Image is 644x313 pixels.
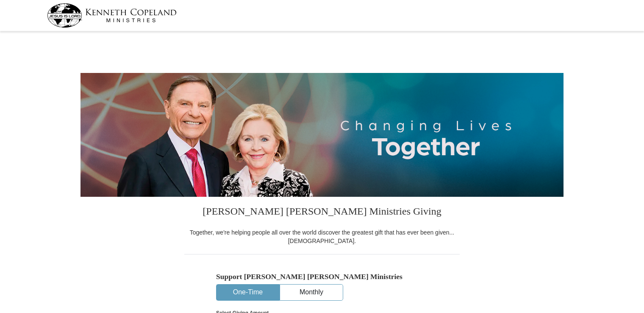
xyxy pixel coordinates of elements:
h5: Support [PERSON_NAME] [PERSON_NAME] Ministries [216,272,428,281]
img: kcm-header-logo.svg [47,3,177,28]
button: One-Time [217,285,279,300]
div: Together, we're helping people all over the world discover the greatest gift that has ever been g... [184,228,460,245]
button: Monthly [280,285,343,300]
h3: [PERSON_NAME] [PERSON_NAME] Ministries Giving [184,197,460,228]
